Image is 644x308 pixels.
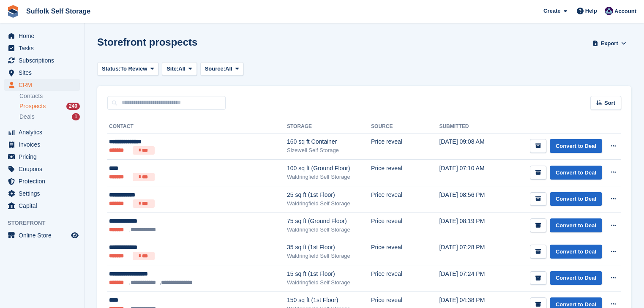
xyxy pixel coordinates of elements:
span: Site: [166,65,178,73]
span: Export [601,39,618,48]
a: menu [4,229,80,241]
a: Convert to Deal [550,245,602,259]
span: Sort [604,99,615,107]
a: menu [4,200,80,212]
a: Convert to Deal [550,166,602,180]
span: Status: [102,65,120,73]
a: Contacts [19,92,80,100]
span: Coupons [19,163,69,175]
td: Price reveal [371,239,439,265]
th: Source [371,120,439,134]
span: Home [19,30,69,42]
div: 1 [72,113,80,120]
td: Price reveal [371,160,439,186]
div: 100 sq ft (Ground Floor) [287,164,371,173]
a: menu [4,175,80,187]
span: Account [614,7,636,16]
span: CRM [19,79,69,91]
a: menu [4,79,80,91]
a: menu [4,67,80,79]
div: Waldringfield Self Storage [287,173,371,181]
a: Deals 1 [19,112,80,121]
a: menu [4,30,80,42]
span: Storefront [8,219,84,227]
div: 240 [66,103,80,110]
span: Analytics [19,126,69,138]
td: [DATE] 08:19 PM [439,213,499,239]
span: Online Store [19,229,69,241]
th: Contact [107,120,287,134]
a: Convert to Deal [550,139,602,153]
span: Pricing [19,151,69,163]
a: Prospects 240 [19,102,80,111]
div: Sizewell Self Storage [287,146,371,155]
a: menu [4,139,80,150]
span: Help [585,7,597,15]
div: 75 sq ft (Ground Floor) [287,217,371,226]
th: Submitted [439,120,499,134]
span: To Review [120,65,147,73]
span: Prospects [19,102,46,110]
a: menu [4,126,80,138]
td: Price reveal [371,265,439,292]
div: 15 sq ft (1st Floor) [287,270,371,278]
div: 25 sq ft (1st Floor) [287,191,371,199]
button: Site: All [162,62,197,76]
span: All [225,65,232,73]
a: Convert to Deal [550,271,602,285]
a: menu [4,151,80,163]
a: menu [4,188,80,199]
div: 150 sq ft (1st Floor) [287,296,371,305]
button: Export [591,36,628,50]
span: Settings [19,188,69,199]
td: [DATE] 07:10 AM [439,160,499,186]
td: Price reveal [371,186,439,213]
div: Waldringfield Self Storage [287,278,371,287]
td: [DATE] 09:08 AM [439,133,499,160]
div: Waldringfield Self Storage [287,226,371,234]
a: Convert to Deal [550,218,602,232]
td: Price reveal [371,133,439,160]
td: [DATE] 07:28 PM [439,239,499,265]
span: Subscriptions [19,55,69,66]
span: Create [543,7,560,15]
span: Tasks [19,42,69,54]
h1: Storefront prospects [97,36,197,48]
button: Status: To Review [97,62,158,76]
td: Price reveal [371,213,439,239]
div: 160 sq ft Container [287,137,371,146]
span: Sites [19,67,69,79]
a: menu [4,42,80,54]
img: William Notcutt [605,7,613,15]
span: Invoices [19,139,69,150]
a: Suffolk Self Storage [23,4,94,18]
a: Preview store [70,230,80,240]
td: [DATE] 07:24 PM [439,265,499,292]
button: Source: All [200,62,244,76]
div: Waldringfield Self Storage [287,252,371,260]
a: menu [4,55,80,66]
span: All [178,65,186,73]
td: [DATE] 08:56 PM [439,186,499,213]
a: menu [4,163,80,175]
div: 35 sq ft (1st Floor) [287,243,371,252]
span: Protection [19,175,69,187]
a: Convert to Deal [550,192,602,206]
span: Capital [19,200,69,212]
span: Deals [19,113,35,121]
img: stora-icon-8386f47178a22dfd0bd8f6a31ec36ba5ce8667c1dd55bd0f319d3a0aa187defe.svg [7,5,19,18]
th: Storage [287,120,371,134]
span: Source: [205,65,225,73]
div: Waldringfield Self Storage [287,199,371,208]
